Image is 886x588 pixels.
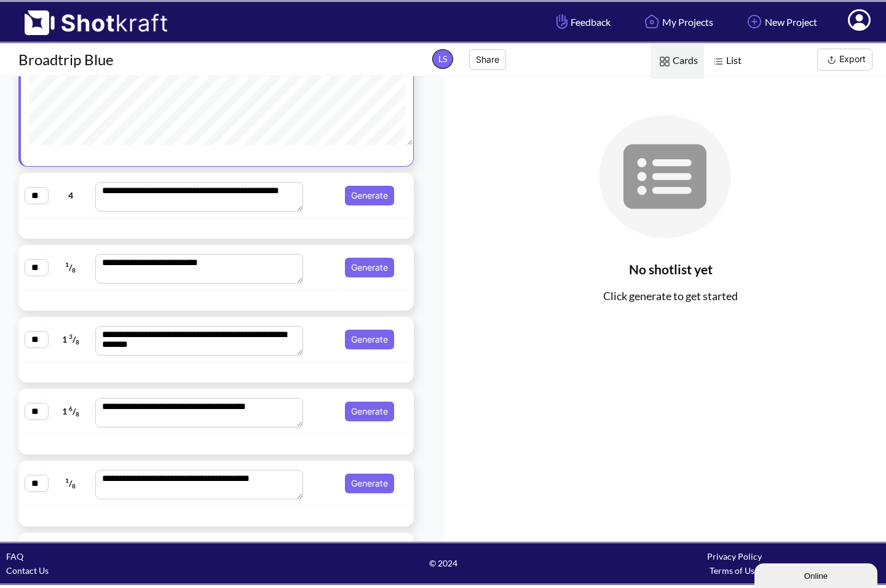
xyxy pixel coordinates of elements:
[432,49,453,69] span: LS
[69,405,73,412] span: 6
[632,6,722,38] a: My Projects
[345,330,394,349] button: Generate
[657,54,673,70] img: Card Icon
[588,563,880,578] div: Terms of Use
[298,556,589,570] span: © 2024
[65,477,69,484] span: 1
[704,44,748,79] span: List
[49,330,92,349] span: 1 /
[735,6,826,38] a: New Project
[49,402,92,421] span: 1 /
[49,258,92,277] span: /
[651,44,704,79] span: Cards
[49,188,92,202] span: 4
[345,186,394,205] button: Generate
[345,402,394,421] button: Generate
[744,11,765,32] img: Add Icon
[641,11,662,32] img: Home Icon
[469,49,506,70] button: Share
[49,474,92,493] span: /
[553,15,611,29] span: Feedback
[817,49,872,71] button: Export
[72,266,76,274] span: 8
[6,565,49,576] a: Contact Us
[72,482,76,490] span: 8
[824,52,839,68] img: Export Icon
[76,410,79,418] span: 8
[588,549,880,563] div: Privacy Policy
[754,561,880,588] iframe: chat widget
[345,258,394,277] button: Generate
[6,551,23,562] a: FAQ
[65,261,69,268] span: 1
[710,54,726,70] img: List Icon
[553,11,571,32] img: Hand Icon
[345,474,394,493] button: Generate
[69,333,73,340] span: 3
[76,338,79,346] span: 8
